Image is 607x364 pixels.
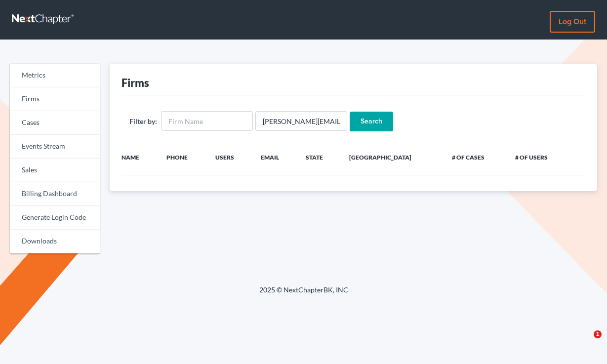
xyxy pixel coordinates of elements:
div: Firms [121,76,149,90]
th: # of Cases [444,147,508,167]
th: # of Users [507,147,571,167]
input: Users [255,111,347,131]
a: Metrics [10,64,100,87]
th: Phone [159,147,207,167]
a: Generate Login Code [10,206,100,230]
a: Events Stream [10,135,100,159]
th: Users [207,147,253,167]
th: State [298,147,341,167]
input: Firm Name [161,111,253,131]
a: Downloads [10,230,100,253]
th: [GEOGRAPHIC_DATA] [341,147,444,167]
a: Billing Dashboard [10,182,100,206]
label: Filter by: [129,116,157,126]
th: Name [110,147,159,167]
a: Firms [10,87,100,111]
a: Sales [10,159,100,182]
th: Email [253,147,298,167]
a: Cases [10,111,100,135]
a: Log out [550,11,595,33]
span: 1 [594,330,602,338]
div: 2025 © NextChapterBK, INC [22,285,585,303]
input: Search [350,112,393,131]
iframe: Intercom live chat [573,330,597,354]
